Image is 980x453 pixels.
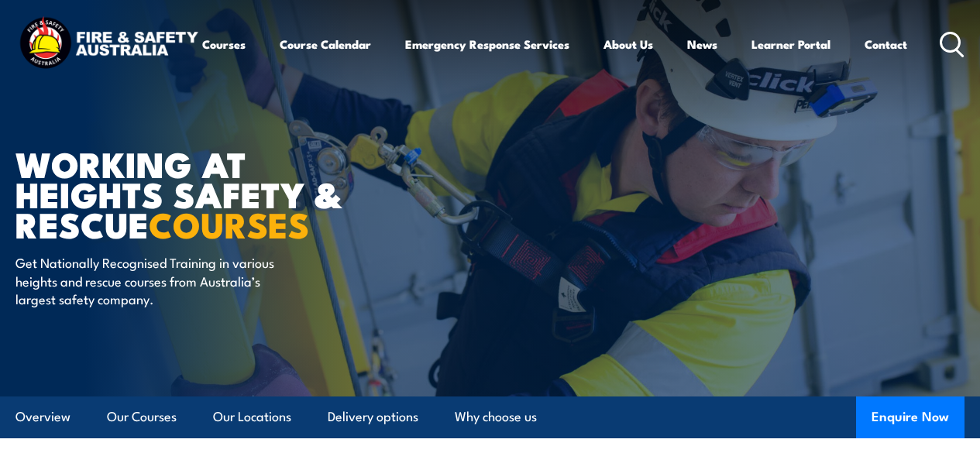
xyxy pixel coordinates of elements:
[455,396,537,438] a: Why choose us
[856,396,965,438] button: Enquire Now
[328,396,418,438] a: Delivery options
[15,148,398,239] h1: WORKING AT HEIGHTS SAFETY & RESCUE
[15,253,298,307] p: Get Nationally Recognised Training in various heights and rescue courses from Australia’s largest...
[107,396,177,438] a: Our Courses
[687,26,717,63] a: News
[865,26,907,63] a: Contact
[603,26,653,63] a: About Us
[405,26,569,63] a: Emergency Response Services
[280,26,371,63] a: Course Calendar
[15,396,70,438] a: Overview
[202,26,246,63] a: Courses
[213,396,291,438] a: Our Locations
[149,197,309,250] strong: COURSES
[751,26,830,63] a: Learner Portal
